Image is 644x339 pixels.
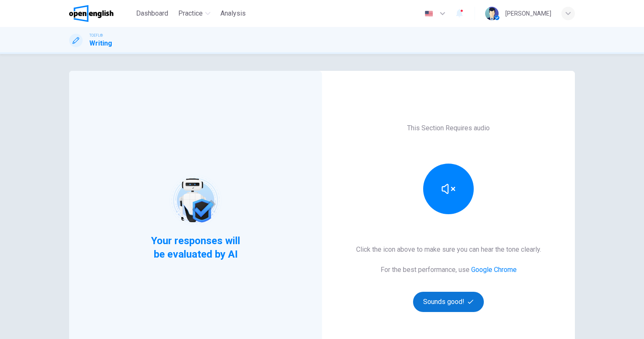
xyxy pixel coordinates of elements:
span: Analysis [220,8,246,19]
span: Dashboard [136,8,168,19]
h6: Click the icon above to make sure you can hear the tone clearly. [356,245,541,255]
span: Your responses will be evaluated by AI [145,234,247,261]
span: TOEFL® [89,32,103,38]
button: Practice [175,6,214,21]
button: Sounds good! [413,292,484,312]
button: Analysis [217,6,249,21]
h6: This Section Requires audio [407,123,490,133]
img: en [424,11,434,17]
img: robot icon [169,174,222,227]
a: OpenEnglish logo [69,5,133,22]
a: Google Chrome [471,266,517,274]
img: Profile picture [485,7,499,20]
div: [PERSON_NAME] [505,8,551,19]
img: OpenEnglish logo [69,5,113,22]
h6: For the best performance, use [381,265,517,275]
span: Practice [178,8,203,19]
button: Dashboard [133,6,172,21]
h1: Writing [89,38,112,48]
